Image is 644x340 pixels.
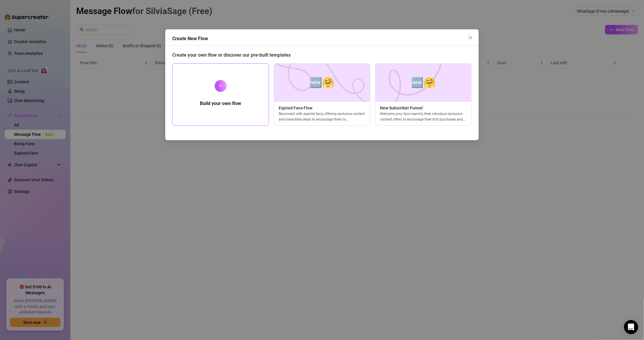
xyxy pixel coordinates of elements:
[624,320,638,334] div: Open Intercom Messenger
[466,35,475,40] span: Close
[172,52,291,58] span: Create your own flow or discover our pre-built templates
[411,75,436,90] span: 🆕🤗
[375,111,471,122] div: Welcome your fans warmly, then introduce exclusive content offers to encourage their first purcha...
[466,33,475,42] button: Close
[468,35,473,40] span: close
[274,105,370,111] span: Expired Fans Flow
[310,75,334,90] span: 🆕🤗
[200,100,241,107] h5: Build your own flow
[274,111,370,122] div: Reconnect with expired fans, offering exclusive content and irresistible deals to encourage them ...
[375,105,471,111] span: New Subscriber Funnel
[172,35,479,42] div: Create New Flow
[219,84,223,88] span: plus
